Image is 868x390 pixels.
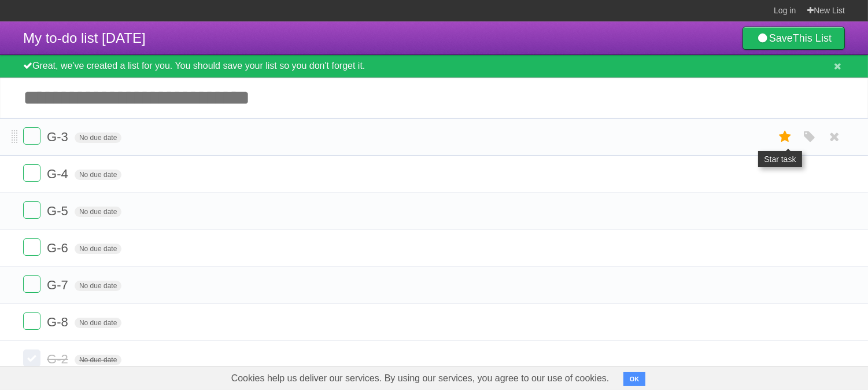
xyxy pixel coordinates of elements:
label: Done [23,164,40,182]
label: Done [23,349,40,367]
label: Done [23,275,40,293]
span: No due date [75,170,121,180]
button: OK [623,372,646,386]
span: G-6 [47,241,71,255]
span: No due date [75,244,121,254]
span: G-5 [47,204,71,218]
span: No due date [75,318,121,328]
label: Done [23,238,40,256]
span: No due date [75,207,121,217]
span: G-7 [47,278,71,292]
span: No due date [75,133,121,143]
span: Cookies help us deliver our services. By using our services, you agree to our use of cookies. [220,367,621,390]
span: G-2 [47,352,71,366]
span: My to-do list [DATE] [23,30,146,46]
a: SaveThis List [743,27,845,50]
span: No due date [75,355,121,365]
span: G-8 [47,315,71,329]
span: No due date [75,281,121,291]
b: This List [793,32,832,44]
label: Star task [774,127,796,146]
label: Done [23,127,40,145]
label: Done [23,312,40,330]
span: G-3 [47,130,71,144]
label: Done [23,201,40,219]
span: G-4 [47,167,71,181]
